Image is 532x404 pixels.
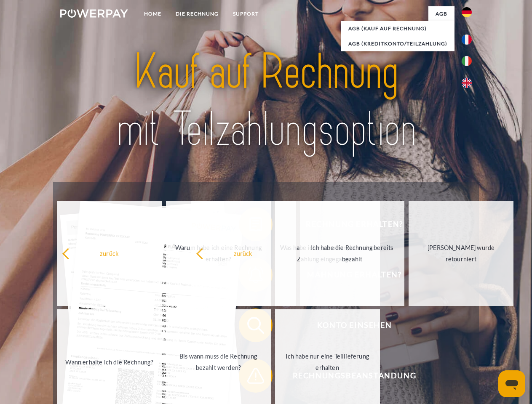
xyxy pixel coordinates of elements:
img: de [462,7,472,17]
a: Home [137,6,168,21]
a: AGB (Kreditkonto/Teilzahlung) [341,36,454,51]
img: title-powerpay_de.svg [80,40,452,161]
div: [PERSON_NAME] wurde retourniert [414,242,508,265]
img: logo-powerpay-white.svg [60,9,128,18]
div: Bis wann muss die Rechnung bezahlt werden? [171,351,266,373]
a: AGB (Kauf auf Rechnung) [341,21,454,36]
div: Ich habe nur eine Teillieferung erhalten [280,351,375,373]
div: zurück [196,247,291,259]
div: Warum habe ich eine Rechnung erhalten? [171,242,266,265]
a: SUPPORT [226,6,266,21]
div: zurück [62,247,157,259]
img: fr [462,35,472,45]
a: agb [428,6,454,21]
iframe: Schaltfläche zum Öffnen des Messaging-Fensters [498,370,525,397]
div: Ich habe die Rechnung bereits bezahlt [305,242,400,265]
div: Wann erhalte ich die Rechnung? [62,356,157,367]
img: it [462,56,472,66]
a: DIE RECHNUNG [168,6,226,21]
img: en [462,78,472,88]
